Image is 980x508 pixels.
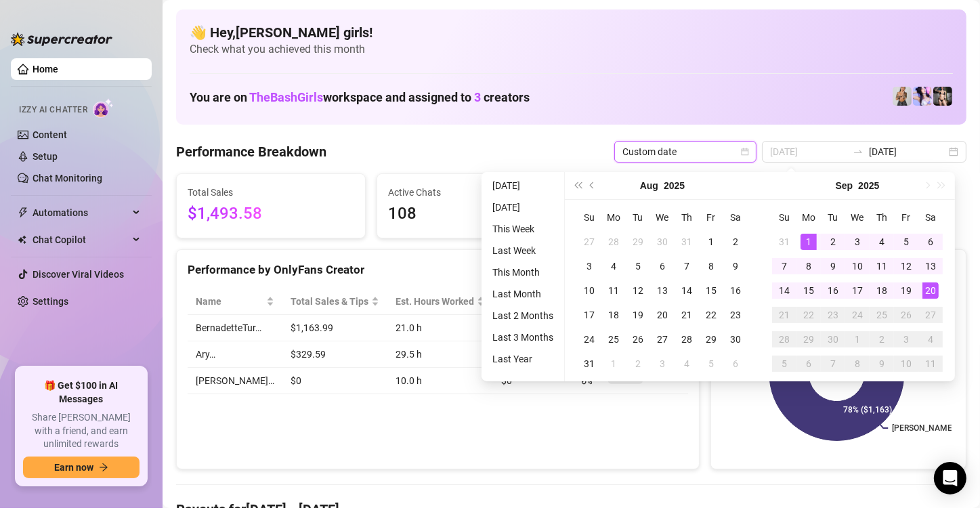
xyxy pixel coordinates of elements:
[845,278,870,303] td: 2025-09-17
[894,278,918,303] td: 2025-09-19
[630,307,646,323] div: 19
[894,205,918,230] th: Fr
[703,356,719,372] div: 5
[772,230,796,254] td: 2025-08-31
[626,303,650,327] td: 2025-08-19
[601,303,626,327] td: 2025-08-18
[723,205,748,230] th: Sa
[892,424,960,433] text: [PERSON_NAME]...
[188,289,282,315] th: Name
[723,327,748,352] td: 2025-08-30
[581,258,597,274] div: 3
[581,356,597,372] div: 31
[825,307,841,323] div: 23
[845,230,870,254] td: 2025-09-03
[918,303,943,327] td: 2025-09-27
[918,278,943,303] td: 2025-09-20
[776,356,792,372] div: 5
[487,264,559,280] li: This Month
[776,258,792,274] div: 7
[19,104,87,117] span: Izzy AI Chatter
[796,278,821,303] td: 2025-09-15
[849,331,866,347] div: 1
[699,254,723,278] td: 2025-08-08
[601,352,626,376] td: 2025-09-01
[23,457,140,478] button: Earn nowarrow-right
[11,33,112,46] img: logo-BBDzfeDw.svg
[776,331,792,347] div: 28
[581,331,597,347] div: 24
[845,254,870,278] td: 2025-09-10
[922,331,939,347] div: 4
[894,254,918,278] td: 2025-09-12
[870,352,894,376] td: 2025-10-09
[845,205,870,230] th: We
[934,462,966,494] div: Open Intercom Messenger
[190,42,953,57] span: Check what you achieved this month
[626,254,650,278] td: 2025-08-05
[33,296,68,307] a: Settings
[825,331,841,347] div: 30
[723,303,748,327] td: 2025-08-23
[630,282,646,299] div: 12
[601,230,626,254] td: 2025-07-28
[626,278,650,303] td: 2025-08-12
[622,142,748,162] span: Custom date
[898,356,914,372] div: 10
[918,205,943,230] th: Sa
[821,303,845,327] td: 2025-09-23
[870,230,894,254] td: 2025-09-04
[703,234,719,250] div: 1
[849,258,866,274] div: 10
[188,315,282,341] td: BernadetteTur…
[776,234,792,250] div: 31
[821,352,845,376] td: 2025-10-07
[699,303,723,327] td: 2025-08-22
[33,129,67,140] a: Content
[33,269,124,280] a: Discover Viral Videos
[585,172,600,199] button: Previous month (PageUp)
[601,278,626,303] td: 2025-08-11
[679,331,695,347] div: 28
[874,258,890,274] div: 11
[727,258,744,274] div: 9
[581,307,597,323] div: 17
[870,205,894,230] th: Th
[821,230,845,254] td: 2025-09-02
[33,202,129,224] span: Automations
[188,261,688,279] div: Performance by OnlyFans Creator
[723,254,748,278] td: 2025-08-09
[675,352,699,376] td: 2025-09-04
[493,368,573,394] td: $0
[654,258,670,274] div: 6
[699,327,723,352] td: 2025-08-29
[870,254,894,278] td: 2025-09-11
[93,98,114,118] img: AI Chatter
[849,356,866,372] div: 8
[675,303,699,327] td: 2025-08-21
[679,307,695,323] div: 21
[922,307,939,323] div: 27
[188,368,282,394] td: [PERSON_NAME]…
[577,352,601,376] td: 2025-08-31
[825,282,841,299] div: 16
[675,278,699,303] td: 2025-08-14
[54,462,93,473] span: Earn now
[18,207,28,218] span: thunderbolt
[387,341,493,368] td: 29.5 h
[796,352,821,376] td: 2025-10-06
[33,151,58,162] a: Setup
[249,90,323,104] span: TheBashGirls
[487,286,559,302] li: Last Month
[675,230,699,254] td: 2025-07-31
[474,90,481,104] span: 3
[190,23,953,42] h4: 👋 Hey, [PERSON_NAME] girls !
[33,173,102,184] a: Chat Monitoring
[727,282,744,299] div: 16
[723,230,748,254] td: 2025-08-02
[675,205,699,230] th: Th
[870,303,894,327] td: 2025-09-25
[825,234,841,250] div: 2
[874,307,890,323] div: 25
[703,282,719,299] div: 15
